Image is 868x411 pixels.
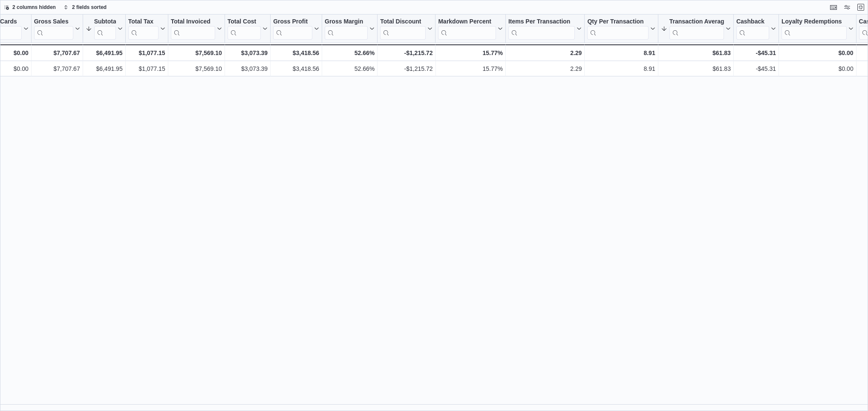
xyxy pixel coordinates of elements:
[508,48,582,58] div: 2.29
[325,18,368,40] div: Gross Margin
[736,48,776,58] div: -$45.31
[781,18,854,40] button: Loyalty Redemptions
[273,18,312,40] div: Gross Profit
[228,18,261,40] div: Total Cost
[828,2,839,12] button: Keyboard shortcuts
[587,18,648,40] div: Qty Per Transaction
[781,18,847,26] div: Loyalty Redemptions
[72,4,107,11] span: 2 fields sorted
[171,18,222,40] button: Total Invoiced
[273,18,312,26] div: Gross Profit
[128,64,165,74] div: $1,077.15
[34,64,80,74] div: $7,707.67
[86,18,123,40] button: Subtotal
[60,2,110,12] button: 2 fields sorted
[669,18,724,40] div: Transaction Average
[669,18,724,26] div: Transaction Average
[438,64,503,74] div: 15.77%
[325,64,375,74] div: 52.66%
[0,2,59,12] button: 2 columns hidden
[736,18,769,40] div: Cashback
[736,18,769,26] div: Cashback
[228,48,268,58] div: $3,073.39
[34,18,80,40] button: Gross Sales
[228,18,261,26] div: Total Cost
[325,48,375,58] div: 52.66%
[171,18,215,40] div: Total Invoiced
[380,18,426,40] div: Total Discount
[34,48,80,58] div: $7,707.67
[94,18,116,26] div: Subtotal
[508,18,575,40] div: Items Per Transaction
[228,18,268,40] button: Total Cost
[842,2,852,12] button: Display options
[508,64,582,74] div: 2.29
[438,18,496,26] div: Markdown Percent
[587,18,648,26] div: Qty Per Transaction
[781,48,854,58] div: $0.00
[781,64,854,74] div: $0.00
[587,48,655,58] div: 8.91
[228,64,268,74] div: $3,073.39
[34,18,73,26] div: Gross Sales
[736,64,776,74] div: -$45.31
[128,48,165,58] div: $1,077.15
[380,18,433,40] button: Total Discount
[380,64,433,74] div: -$1,215.72
[273,18,319,40] button: Gross Profit
[86,48,123,58] div: $6,491.95
[94,18,116,40] div: Subtotal
[171,18,215,26] div: Total Invoiced
[325,18,368,26] div: Gross Margin
[508,18,575,26] div: Items Per Transaction
[325,18,375,40] button: Gross Margin
[661,18,731,40] button: Transaction Average
[781,18,847,40] div: Loyalty Redemptions
[128,18,159,26] div: Total Tax
[438,18,502,40] button: Markdown Percent
[508,18,582,40] button: Items Per Transaction
[587,64,655,74] div: 8.91
[438,18,496,40] div: Markdown Percent
[273,64,319,74] div: $3,418.56
[736,18,776,40] button: Cashback
[438,48,502,58] div: 15.77%
[661,64,731,74] div: $61.83
[661,48,731,58] div: $61.83
[34,18,73,40] div: Gross Sales
[380,18,426,26] div: Total Discount
[856,2,866,12] button: Exit fullscreen
[380,48,433,58] div: -$1,215.72
[171,64,222,74] div: $7,569.10
[86,64,123,74] div: $6,491.95
[12,4,56,11] span: 2 columns hidden
[171,48,222,58] div: $7,569.10
[128,18,159,40] div: Total Tax
[128,18,165,40] button: Total Tax
[587,18,655,40] button: Qty Per Transaction
[273,48,319,58] div: $3,418.56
